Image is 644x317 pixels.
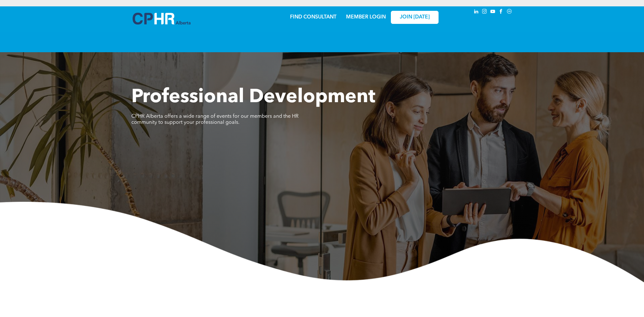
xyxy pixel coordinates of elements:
[498,8,505,17] a: facebook
[481,8,488,17] a: instagram
[346,15,386,20] a: MEMBER LOGIN
[131,88,375,107] span: Professional Development
[400,14,430,20] span: JOIN [DATE]
[473,8,480,17] a: linkedin
[506,8,513,17] a: Social network
[290,15,336,20] a: FIND CONSULTANT
[133,13,190,25] img: A blue and white logo for cp alberta
[131,114,299,125] span: CPHR Alberta offers a wide range of events for our members and the HR community to support your p...
[391,11,439,24] a: JOIN [DATE]
[489,8,496,17] a: youtube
